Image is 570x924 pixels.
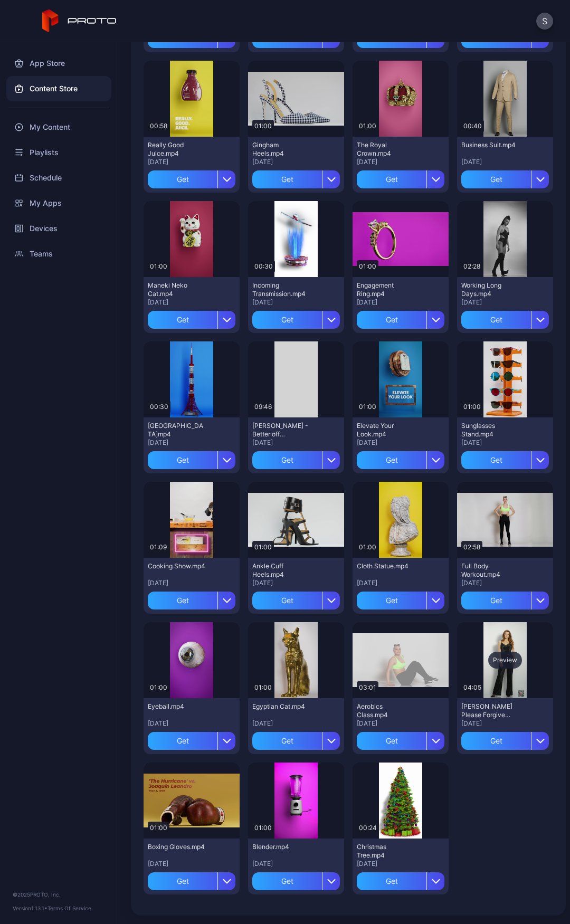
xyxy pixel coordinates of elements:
div: Get [461,311,531,329]
div: Gingham Heels.mp4 [252,141,310,158]
button: Get [252,872,340,890]
div: Christmas Tree.mp4 [357,843,415,860]
button: Get [357,872,444,890]
div: Eyeball.mp4 [148,702,206,711]
button: Get [148,451,235,469]
div: [DATE] [357,860,444,868]
div: © 2025 PROTO, Inc. [13,890,105,899]
button: Get [252,170,340,188]
div: Get [357,592,426,609]
a: Content Store [6,76,111,101]
button: Get [252,311,340,329]
button: Get [461,170,549,188]
a: Terms Of Service [47,905,91,911]
div: [DATE] [357,719,444,728]
div: Elevate Your Look.mp4 [357,422,415,439]
span: Version 1.13.1 • [13,905,47,911]
div: [DATE] [148,439,235,447]
div: Adeline Mocke's Please Forgive Me.mp4 [461,702,519,719]
div: Working Long Days.mp4 [461,281,519,298]
button: Get [357,451,444,469]
div: My Content [6,115,111,140]
div: [DATE] [357,579,444,587]
button: Get [148,170,235,188]
button: Get [461,592,549,609]
div: [DATE] [252,158,340,166]
a: Schedule [6,165,111,190]
button: S [536,13,553,30]
div: [DATE] [357,439,444,447]
div: [DATE] [148,298,235,307]
div: Really Good Juice.mp4 [148,141,206,158]
div: Cloth Statue.mp4 [357,562,415,570]
button: Get [252,451,340,469]
div: Incoming Transmission.mp4 [252,281,310,298]
div: Get [252,592,322,609]
button: Get [148,732,235,750]
div: Get [148,732,217,750]
div: Get [252,311,322,329]
div: Get [148,170,217,188]
a: My Apps [6,190,111,216]
button: Get [148,592,235,609]
button: Get [148,311,235,329]
div: Blender.mp4 [252,843,310,851]
div: Get [461,592,531,609]
div: Get [148,451,217,469]
div: [DATE] [148,860,235,868]
div: Egyptian Cat.mp4 [252,702,310,711]
button: Get [148,872,235,890]
div: Full Body Workout.mp4 [461,562,519,579]
button: Get [357,311,444,329]
button: Get [252,732,340,750]
div: Get [148,872,217,890]
button: Get [461,732,549,750]
div: [DATE] [357,298,444,307]
div: [DATE] [461,158,549,166]
div: Cooking Show.mp4 [148,562,206,570]
button: Get [357,592,444,609]
div: Get [252,170,322,188]
div: Get [357,311,426,329]
a: Teams [6,241,111,266]
div: [DATE] [252,719,340,728]
div: [DATE] [461,298,549,307]
div: [DATE] [252,579,340,587]
a: App Store [6,51,111,76]
div: Get [461,732,531,750]
div: Get [357,451,426,469]
div: [DATE] [252,439,340,447]
div: Engagement Ring.mp4 [357,281,415,298]
div: [DATE] [148,719,235,728]
div: Get [461,451,531,469]
div: Preview [488,652,522,669]
div: The Royal Crown.mp4 [357,141,415,158]
div: Tokyo Tower.mp4 [148,422,206,439]
a: Playlists [6,140,111,165]
a: Devices [6,216,111,241]
div: Boxing Gloves.mp4 [148,843,206,851]
button: Get [461,311,549,329]
button: Get [461,451,549,469]
div: [DATE] [148,579,235,587]
div: Diane Franklin - Better off Dead.mp4 [252,422,310,439]
div: Get [357,872,426,890]
div: [DATE] [461,579,549,587]
div: Get [148,311,217,329]
div: Get [252,732,322,750]
div: Get [357,732,426,750]
div: [DATE] [252,298,340,307]
div: Get [252,872,322,890]
button: Get [357,170,444,188]
div: Sunglasses Stand.mp4 [461,422,519,439]
div: [DATE] [461,719,549,728]
div: Ankle Cuff Heels.mp4 [252,562,310,579]
div: [DATE] [252,860,340,868]
div: Aerobics Class.mp4 [357,702,415,719]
